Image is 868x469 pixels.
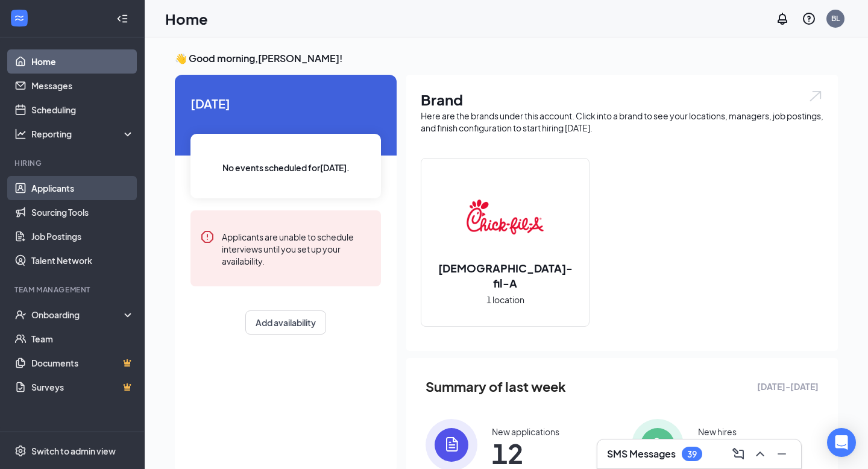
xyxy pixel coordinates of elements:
[31,309,124,321] div: Onboarding
[421,260,589,291] h2: [DEMOGRAPHIC_DATA]-fil-A
[31,200,134,224] a: Sourcing Tools
[426,376,566,397] span: Summary of last week
[13,12,25,24] svg: WorkstreamLogo
[808,89,823,103] img: open.6027fd2a22e1237b5b06.svg
[200,230,215,244] svg: Error
[222,230,371,267] div: Applicants are unable to schedule interviews until you set up your availability.
[421,89,823,110] h1: Brand
[31,176,134,200] a: Applicants
[802,11,816,26] svg: QuestionInfo
[772,444,791,464] button: Minimize
[31,351,134,375] a: DocumentsCrown
[116,13,128,25] svg: Collapse
[492,426,559,438] div: New applications
[222,161,350,174] span: No events scheduled for [DATE] .
[190,94,381,113] span: [DATE]
[31,49,134,74] a: Home
[14,285,132,295] div: Team Management
[486,293,524,306] span: 1 location
[31,224,134,248] a: Job Postings
[175,52,838,65] h3: 👋 Good morning, [PERSON_NAME] !
[753,447,767,461] svg: ChevronUp
[31,98,134,122] a: Scheduling
[492,442,559,464] span: 12
[729,444,748,464] button: ComposeMessage
[757,380,819,393] span: [DATE] - [DATE]
[14,128,27,140] svg: Analysis
[14,309,27,321] svg: UserCheck
[827,428,856,457] div: Open Intercom Messenger
[14,445,27,457] svg: Settings
[698,426,737,438] div: New hires
[467,178,544,256] img: Chick-fil-A
[731,447,746,461] svg: ComposeMessage
[31,375,134,399] a: SurveysCrown
[31,128,135,140] div: Reporting
[31,74,134,98] a: Messages
[775,11,790,26] svg: Notifications
[687,449,697,459] div: 39
[31,445,116,457] div: Switch to admin view
[245,310,326,335] button: Add availability
[14,158,132,168] div: Hiring
[831,13,840,24] div: BL
[165,8,208,29] h1: Home
[607,447,676,461] h3: SMS Messages
[421,110,823,134] div: Here are the brands under this account. Click into a brand to see your locations, managers, job p...
[750,444,770,464] button: ChevronUp
[31,327,134,351] a: Team
[775,447,789,461] svg: Minimize
[31,248,134,272] a: Talent Network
